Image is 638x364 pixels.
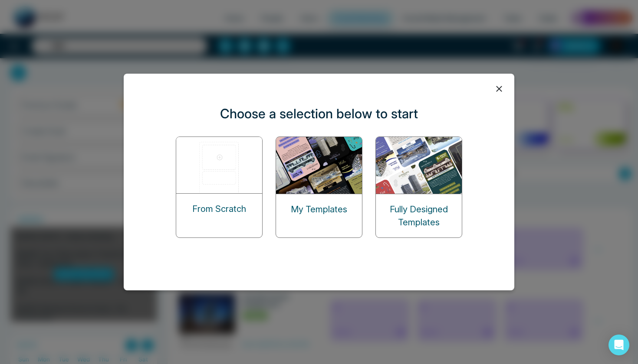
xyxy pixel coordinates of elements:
[291,203,347,216] p: My Templates
[220,104,418,123] p: Choose a selection below to start
[276,137,363,194] img: my-templates.png
[176,137,263,193] img: start-from-scratch.png
[608,335,629,355] div: Open Intercom Messenger
[376,137,463,194] img: designed-templates.png
[192,202,246,215] p: From Scratch
[376,203,462,229] p: Fully Designed Templates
